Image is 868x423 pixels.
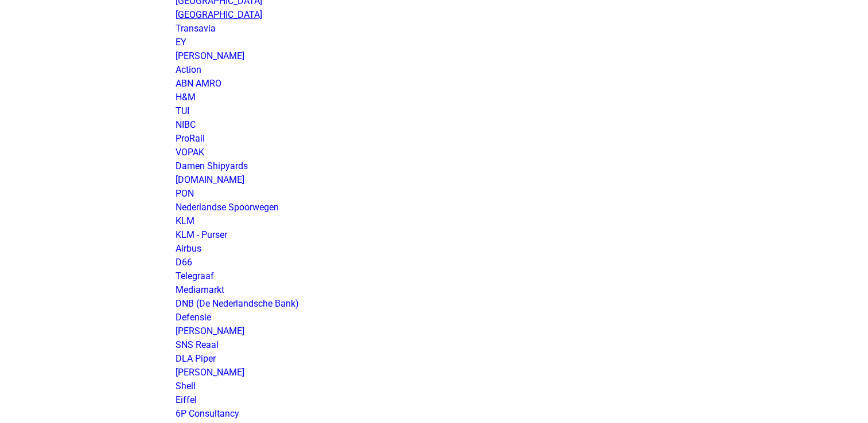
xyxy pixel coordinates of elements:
a: Defensie [176,312,211,323]
a: Airbus [176,243,201,254]
a: 6P Consultancy [176,408,239,419]
a: Shell [176,381,196,391]
a: [GEOGRAPHIC_DATA] [176,9,262,20]
a: ProRail [176,133,205,144]
a: [PERSON_NAME] [176,50,244,61]
a: Damen Shipyards [176,160,248,171]
a: H&M [176,92,196,103]
a: Nederlandse Spoorwegen [176,202,279,213]
a: VOPAK [176,147,204,158]
a: [PERSON_NAME] [176,326,244,336]
a: [DOMAIN_NAME] [176,174,244,185]
a: Mediamarkt [176,284,224,295]
a: [PERSON_NAME] [176,367,244,378]
a: Telegraaf [176,271,214,281]
a: D66 [176,257,192,268]
a: Transavia [176,23,216,34]
a: Eiffel [176,394,197,405]
a: KLM [176,216,194,226]
a: NIBC [176,119,196,130]
a: ABN AMRO [176,78,221,89]
a: SNS Reaal [176,339,219,350]
a: KLM - Purser [176,229,227,240]
a: DLA Piper [176,353,216,364]
a: Action [176,64,201,75]
a: PON [176,188,194,199]
a: EY [176,37,186,48]
a: DNB (De Nederlandsche Bank) [176,298,299,309]
a: TUI [176,105,189,116]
